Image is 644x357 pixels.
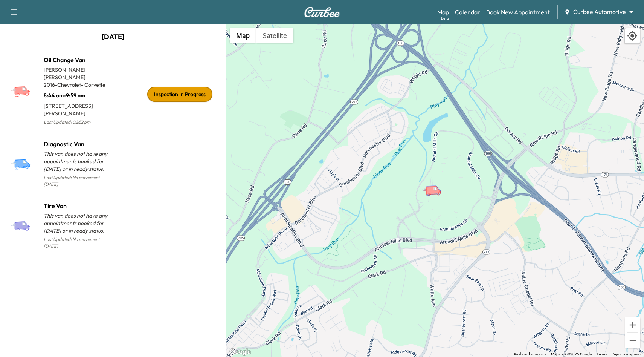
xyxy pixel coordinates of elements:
p: 2016 - Chevrolet - Corvette [44,81,113,89]
p: Last Updated: 02:52 pm [44,117,113,127]
gmp-advanced-marker: Oil Change Van [422,178,448,191]
button: Zoom out [625,333,640,348]
button: Show street map [230,28,256,43]
gmp-advanced-marker: Tire Van [422,177,448,190]
a: Book New Appointment [486,8,550,17]
a: Calendar [455,8,480,17]
p: This van does not have any appointments booked for [DATE] or in ready status. [44,150,113,173]
div: Recenter map [624,28,640,44]
button: Keyboard shortcuts [514,352,546,357]
a: Terms [597,352,607,356]
p: [STREET_ADDRESS][PERSON_NAME] [44,99,113,117]
a: MapBeta [437,8,449,17]
span: Curbee Automotive [573,8,626,16]
a: Report a map error [612,352,642,356]
h1: Tire Van [44,201,113,210]
button: Show satellite imagery [256,28,293,43]
p: Last Updated: No movement [DATE] [44,234,113,251]
p: This van does not have any appointments booked for [DATE] or in ready status. [44,212,113,234]
h1: Oil Change Van [44,55,113,64]
a: Open this area in Google Maps (opens a new window) [228,347,253,357]
div: Beta [441,15,449,21]
p: Last Updated: No movement [DATE] [44,173,113,189]
div: Inspection In Progress [147,87,212,102]
h1: Diagnostic Van [44,139,113,149]
img: Google [228,347,253,357]
p: [PERSON_NAME] [PERSON_NAME] [44,66,113,81]
button: Zoom in [625,317,640,332]
span: Map data ©2025 Google [551,352,592,356]
p: 8:44 am - 9:59 am [44,89,113,99]
img: Curbee Logo [304,7,340,17]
